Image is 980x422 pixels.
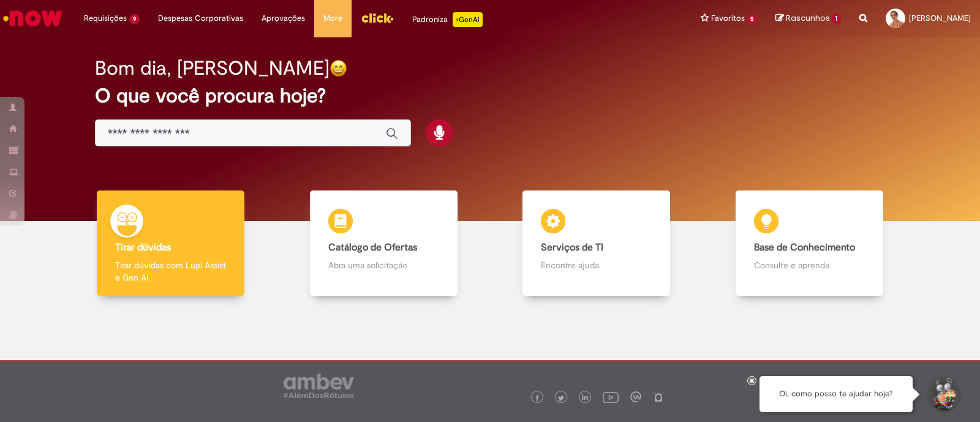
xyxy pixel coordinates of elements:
[711,12,745,24] span: Favoritos
[786,12,830,24] span: Rascunhos
[453,12,483,27] p: +GenAi
[64,190,277,296] a: Tirar dúvidas Tirar dúvidas com Lupi Assist e Gen Ai
[328,259,439,271] p: Abra uma solicitação
[703,190,916,296] a: Base de Conhecimento Consulte e aprenda
[115,259,226,284] p: Tirar dúvidas com Lupi Assist e Gen Ai
[541,259,652,271] p: Encontre ajuda
[284,374,354,398] img: logo_footer_ambev_rotulo_gray.png
[603,389,619,405] img: logo_footer_youtube.png
[490,190,703,296] a: Serviços de TI Encontre ajuda
[832,13,841,24] span: 1
[582,394,588,402] img: logo_footer_linkedin.png
[754,259,865,271] p: Consulte e aprenda
[95,58,330,79] h2: Bom dia, [PERSON_NAME]
[759,376,913,412] div: Oi, como posso te ajudar hoje?
[925,376,962,413] button: Iniciar Conversa de Suporte
[361,9,394,27] img: click_logo_yellow_360x200.png
[323,12,342,24] span: More
[158,12,243,24] span: Despesas Corporativas
[277,190,491,296] a: Catálogo de Ofertas Abra uma solicitação
[630,391,641,402] img: logo_footer_workplace.png
[412,12,483,27] div: Padroniza
[95,85,885,107] h2: O que você procura hoje?
[84,12,127,24] span: Requisições
[1,6,64,31] img: ServiceNow
[775,13,841,24] a: Rascunhos
[653,391,664,402] img: logo_footer_naosei.png
[747,14,758,24] span: 5
[558,395,564,401] img: logo_footer_twitter.png
[541,241,603,254] b: Serviços de TI
[330,59,347,77] img: happy-face.png
[262,12,305,24] span: Aprovações
[909,13,971,23] span: [PERSON_NAME]
[129,14,140,24] span: 9
[115,241,171,254] b: Tirar dúvidas
[328,241,417,254] b: Catálogo de Ofertas
[534,395,540,401] img: logo_footer_facebook.png
[754,241,855,254] b: Base de Conhecimento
